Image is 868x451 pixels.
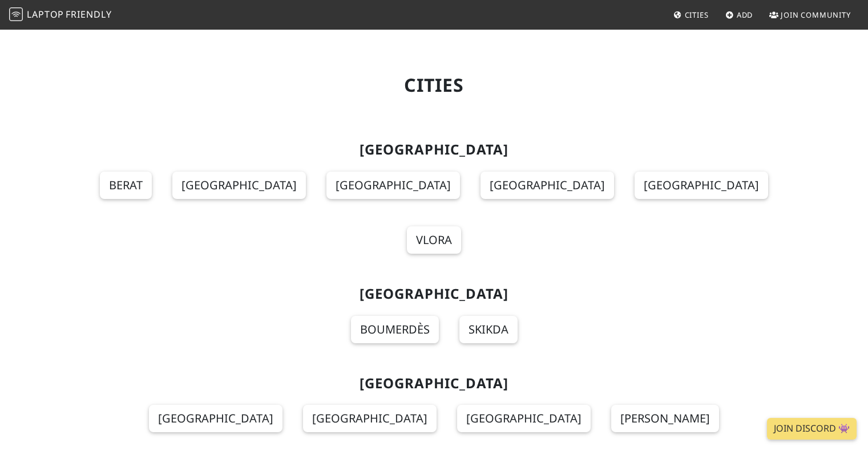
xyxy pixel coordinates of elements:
span: Laptop [27,8,64,21]
a: [GEOGRAPHIC_DATA] [457,405,591,432]
a: [GEOGRAPHIC_DATA] [635,172,768,199]
a: [GEOGRAPHIC_DATA] [303,405,437,432]
span: Add [737,10,753,20]
h2: [GEOGRAPHIC_DATA] [64,375,804,392]
a: [PERSON_NAME] [611,405,719,432]
a: Boumerdès [351,316,439,343]
span: Join Community [781,10,851,20]
span: Friendly [66,8,111,21]
h2: [GEOGRAPHIC_DATA] [64,141,804,158]
h1: Cities [64,74,804,96]
a: Join Discord 👾 [767,418,857,440]
a: Join Community [765,5,855,25]
a: Berat [100,172,152,199]
a: [GEOGRAPHIC_DATA] [149,405,282,432]
img: LaptopFriendly [9,7,23,21]
a: [GEOGRAPHIC_DATA] [481,172,614,199]
h2: [GEOGRAPHIC_DATA] [64,286,804,302]
span: Cities [685,10,709,20]
a: Skikda [459,316,518,343]
a: Vlora [407,226,461,254]
a: [GEOGRAPHIC_DATA] [172,172,306,199]
a: [GEOGRAPHIC_DATA] [326,172,460,199]
a: LaptopFriendly LaptopFriendly [9,5,112,25]
a: Add [721,5,758,25]
a: Cities [669,5,713,25]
